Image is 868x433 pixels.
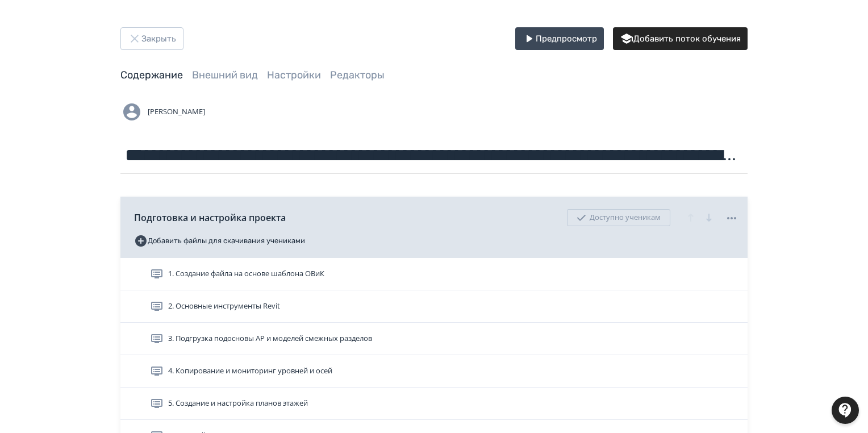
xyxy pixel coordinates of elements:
a: Настройки [267,69,321,81]
div: Доступно ученикам [567,209,670,226]
span: 5. Создание и настройка планов этажей [168,398,308,409]
a: Внешний вид [192,69,258,81]
div: 2. Основные инструменты Revit [120,290,748,323]
div: 1. Создание файла на основе шаблона ОВиК [120,258,748,290]
span: 3. Подгрузка подосновы AP и моделей смежных разделов [168,333,372,344]
span: Подготовка и настройка проекта [134,211,286,224]
span: 4. Копирование и мониторинг уровней и осей [168,365,332,377]
span: 2. Основные инструменты Revit [168,301,280,312]
a: Редакторы [330,69,385,81]
span: [PERSON_NAME] [148,106,205,118]
button: Добавить файлы для скачивания учениками [134,232,305,250]
button: Закрыть [120,27,183,50]
div: 5. Создание и настройка планов этажей [120,388,748,420]
span: 1. Создание файла на основе шаблона ОВиК [168,268,324,280]
button: Добавить поток обучения [613,27,748,50]
div: 4. Копирование и мониторинг уровней и осей [120,355,748,388]
div: 3. Подгрузка подосновы AP и моделей смежных разделов [120,323,748,355]
button: Предпросмотр [515,27,604,50]
a: Содержание [120,69,183,81]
